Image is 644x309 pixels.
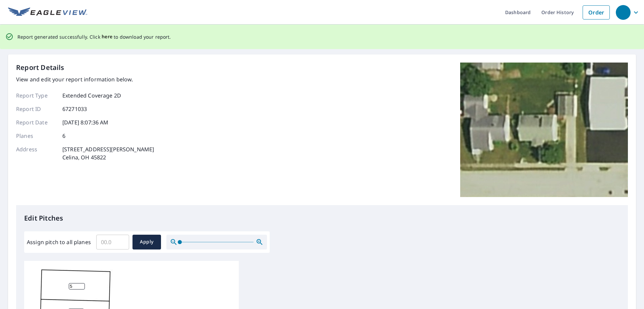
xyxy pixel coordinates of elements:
[102,33,113,41] button: here
[62,132,65,140] p: 6
[138,238,156,246] span: Apply
[62,145,154,161] p: [STREET_ADDRESS][PERSON_NAME] Celina, OH 45822
[27,238,91,246] label: Assign pitch to all planes
[583,5,610,20] a: Order
[62,118,109,126] p: [DATE] 8:07:36 AM
[8,7,87,17] img: EV Logo
[16,75,154,83] p: View and edit your report information below.
[16,105,56,113] p: Report ID
[62,105,87,113] p: 67271033
[460,63,628,197] img: Top image
[96,233,129,252] input: 00.0
[16,145,56,161] p: Address
[16,118,56,126] p: Report Date
[132,235,161,249] button: Apply
[17,33,171,41] p: Report generated successfully. Click to download your report.
[16,91,56,100] p: Report Type
[24,213,620,223] p: Edit Pitches
[16,132,56,140] p: Planes
[62,91,121,100] p: Extended Coverage 2D
[16,63,64,73] p: Report Details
